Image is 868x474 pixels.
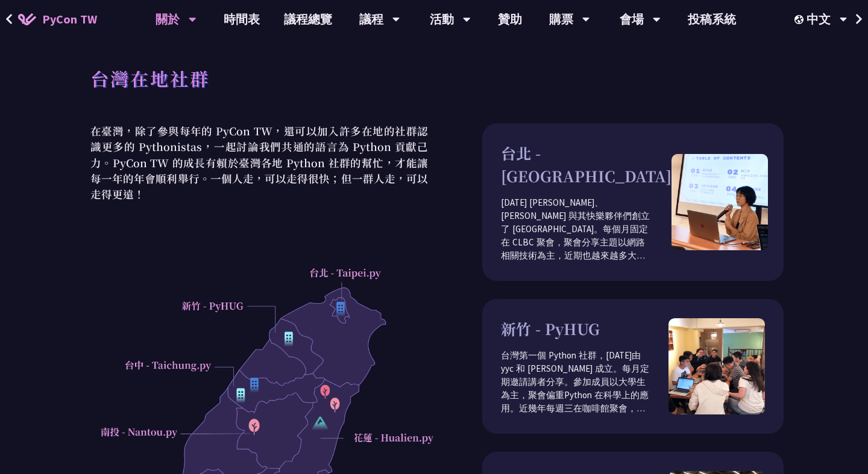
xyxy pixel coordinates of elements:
[794,15,807,24] img: Locale Icon
[18,13,36,25] img: Home icon of PyCon TW 2025
[84,123,434,202] p: 在臺灣，除了參與每年的 PyCon TW，還可以加入許多在地的社群認識更多的 Pythonistas，一起討論我們共通的語言為 Python 貢獻己力。PyCon TW 的成長有賴於臺灣各地 P...
[671,154,768,250] img: taipei
[668,318,765,414] img: pyhug
[501,142,671,187] h3: 台北 - [GEOGRAPHIC_DATA]
[501,349,668,415] p: 台灣第一個 Python 社群，[DATE]由 yyc 和 [PERSON_NAME] 成立。每月定期邀請講者分享。參加成員以大學生為主，聚會偏重Python 在科學上的應用。近幾年每週三在咖啡...
[90,60,210,96] h1: 台灣在地社群
[42,10,97,28] span: PyCon TW
[501,196,671,262] p: [DATE] [PERSON_NAME]、[PERSON_NAME] 與其快樂夥伴們創立了 [GEOGRAPHIC_DATA]。每個月固定在 CLBC 聚會，聚會分享主題以網路相關技術為主，近期...
[6,4,109,34] a: PyCon TW
[501,318,668,340] h3: 新竹 - PyHUG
